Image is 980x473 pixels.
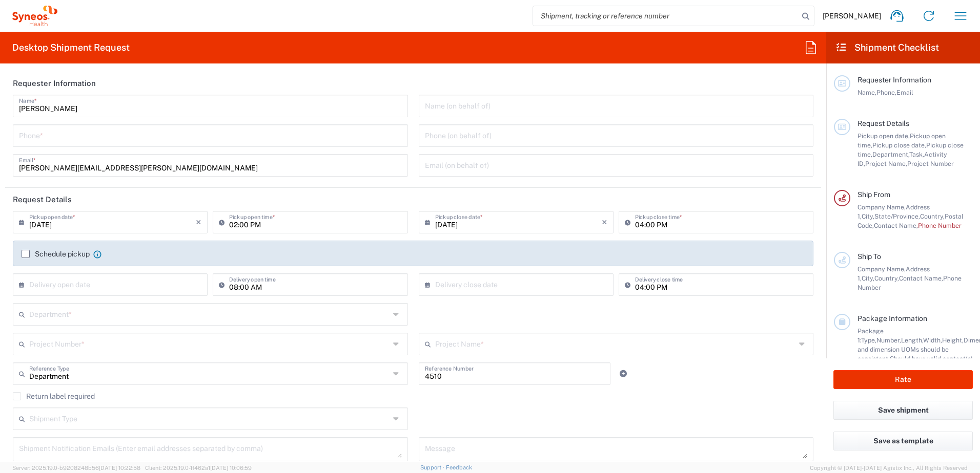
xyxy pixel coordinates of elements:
span: [DATE] 10:06:59 [210,465,252,471]
span: Number, [876,336,901,344]
h2: Request Details [13,195,72,205]
span: Phone, [876,89,896,96]
span: Request Details [857,119,909,127]
button: Save as template [833,432,973,450]
span: Project Name, [865,160,907,167]
span: Name, [857,89,876,96]
i: × [602,214,607,230]
span: Country, [874,274,899,282]
a: Support [420,464,446,470]
span: Height, [942,336,964,344]
a: Feedback [446,464,472,470]
span: Package 1: [857,327,884,344]
label: Return label required [13,392,95,400]
span: Company Name, [857,203,906,211]
span: Copyright © [DATE]-[DATE] Agistix Inc., All Rights Reserved [810,463,968,472]
button: Rate [833,370,973,389]
span: Project Number [907,160,954,167]
span: City, [862,274,874,282]
span: Pickup open date, [857,132,910,140]
span: Phone Number [918,222,962,229]
span: Contact Name, [899,274,943,282]
span: City, [862,212,874,220]
span: Should have valid content(s) [890,355,973,362]
span: [PERSON_NAME] [823,11,881,20]
h2: Shipment Checklist [835,41,939,54]
span: Server: 2025.19.0-b9208248b56 [12,465,140,471]
span: Country, [920,212,945,220]
span: Task, [909,150,924,158]
span: Length, [901,336,923,344]
span: Email [896,89,913,96]
span: [DATE] 10:22:58 [99,465,140,471]
span: Pickup close date, [872,141,926,149]
span: Type, [861,336,876,344]
label: Schedule pickup [22,250,90,258]
span: Client: 2025.19.0-1f462a1 [145,465,252,471]
span: Contact Name, [874,222,918,229]
span: Package Information [857,314,927,322]
h2: Desktop Shipment Request [12,41,130,54]
span: Company Name, [857,265,906,273]
input: Shipment, tracking or reference number [533,6,799,26]
span: Requester Information [857,76,931,84]
span: Ship To [857,252,881,261]
a: Add Reference [616,367,630,381]
span: Ship From [857,190,890,199]
h2: Requester Information [13,78,96,89]
span: Width, [923,336,942,344]
button: Save shipment [833,401,973,420]
span: State/Province, [874,212,920,220]
span: Department, [872,150,909,158]
i: × [196,214,201,230]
